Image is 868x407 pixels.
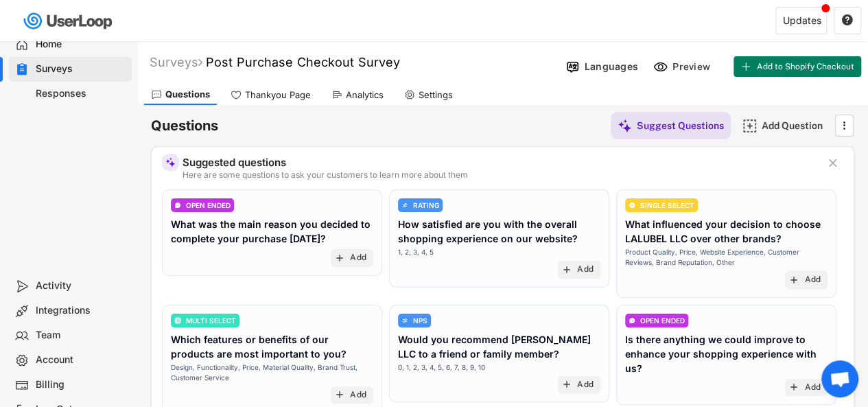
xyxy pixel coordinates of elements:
[640,202,694,209] div: SINGLE SELECT
[837,115,851,136] button: 
[171,332,373,361] div: Which features or benefits of our products are most important to you?
[585,60,638,73] div: Languages
[419,89,453,101] div: Settings
[165,157,176,167] img: MagicMajor%20%28Purple%29.svg
[398,247,434,257] div: 1, 2, 3, 4, 5
[841,14,854,27] button: 
[625,217,828,246] div: What influenced your decision to choose LALUBEL LLC over other brands?
[577,264,594,275] div: Add
[401,317,408,324] img: AdjustIcon.svg
[36,87,126,100] div: Responses
[577,380,594,391] div: Add
[21,7,117,35] img: userloop-logo-01.svg
[413,202,439,209] div: RATING
[734,56,861,77] button: Add to Shopify Checkout
[757,62,854,71] span: Add to Shopify Checkout
[174,202,181,209] img: ConversationMinor.svg
[842,14,853,26] text: 
[150,54,202,70] div: Surveys
[334,253,345,264] button: add
[183,157,816,167] div: Suggested questions
[36,378,126,391] div: Billing
[186,202,231,209] div: OPEN ENDED
[672,60,714,73] div: Preview
[625,332,828,375] div: Is there anything we could improve to enhance your shopping experience with us?
[788,275,799,286] button: add
[637,119,724,132] div: Suggest Questions
[174,317,181,324] img: ListMajor.svg
[829,156,837,170] text: 
[245,89,311,101] div: Thankyou Page
[821,360,858,397] a: Ouvrir le chat
[350,253,366,264] div: Add
[843,118,846,132] text: 
[398,217,600,246] div: How satisfied are you with the overall shopping experience on our website?
[186,317,236,324] div: MULTI SELECT
[346,89,384,101] div: Analytics
[398,362,485,373] div: 0, 1, 2, 3, 4, 5, 6, 7, 8, 9, 10
[401,202,408,209] img: AdjustIcon.svg
[561,264,572,275] button: add
[350,390,366,401] div: Add
[36,62,126,75] div: Surveys
[151,117,218,135] h6: Questions
[783,16,821,25] div: Updates
[788,382,799,393] button: add
[36,304,126,317] div: Integrations
[629,202,635,209] img: CircleTickMinorWhite.svg
[398,332,600,361] div: Would you recommend [PERSON_NAME] LLC to a friend or family member?
[561,379,572,390] button: add
[36,353,126,367] div: Account
[334,389,345,400] button: add
[629,317,635,324] img: ConversationMinor.svg
[36,279,126,292] div: Activity
[804,275,821,286] div: Add
[762,119,830,132] div: Add Question
[413,317,427,324] div: NPS
[165,89,210,100] div: Questions
[640,317,685,324] div: OPEN ENDED
[36,329,126,342] div: Team
[171,362,373,383] div: Design, Functionality, Price, Material Quality, Brand Trust, Customer Service
[206,55,400,69] font: Post Purchase Checkout Survey
[804,382,821,393] div: Add
[171,217,373,246] div: What was the main reason you decided to complete your purchase [DATE]?
[183,171,816,179] div: Here are some questions to ask your customers to learn more about them
[625,247,828,268] div: Product Quality, Price, Website Experience, Customer Reviews, Brand Reputation, Other
[565,60,580,74] img: Language%20Icon.svg
[742,119,757,133] img: AddMajor.svg
[618,119,632,133] img: MagicMajor%20%28Purple%29.svg
[826,156,840,170] button: 
[36,38,126,51] div: Home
